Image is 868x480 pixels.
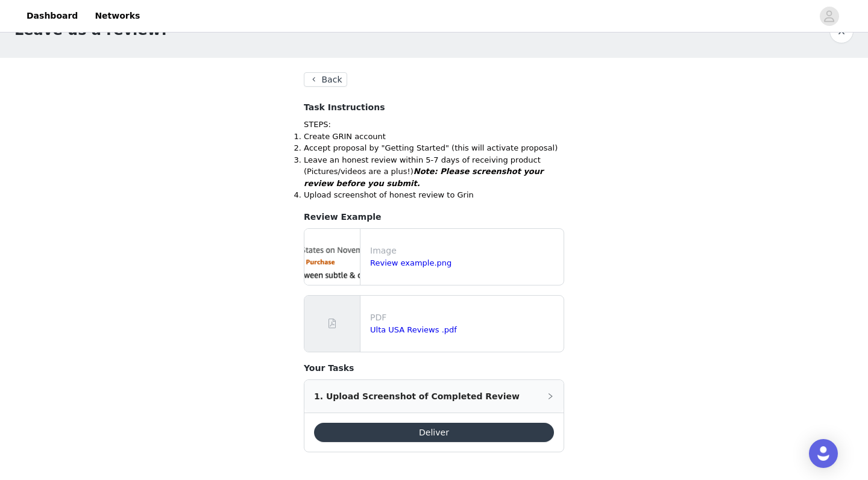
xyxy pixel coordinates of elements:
[547,393,554,400] i: icon: right
[304,72,347,87] button: Back
[304,154,564,190] li: Leave an honest review within 5-7 days of receiving product (Pictures/videos are a plus!)
[370,258,451,267] a: Review example.png
[304,101,564,114] h4: Task Instructions
[87,2,147,30] a: Networks
[304,142,564,154] li: Accept proposal by "Getting Started" (this will activate proposal)
[304,167,543,188] em: Note: Please screenshot your review before you submit.
[314,423,554,442] button: Deliver
[370,311,559,324] p: PDF
[19,2,85,30] a: Dashboard
[809,439,838,468] div: Open Intercom Messenger
[304,131,564,143] li: Create GRIN account
[304,119,564,131] p: STEPS:
[823,7,835,26] div: avatar
[304,380,564,413] div: icon: right1. Upload Screenshot of Completed Review
[304,229,360,285] img: file
[370,245,559,257] p: Image
[370,325,457,334] a: Ulta USA Reviews .pdf
[304,211,564,223] h4: Review Example
[304,189,564,201] li: Upload screenshot of honest review to Grin
[304,362,564,375] h4: Your Tasks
